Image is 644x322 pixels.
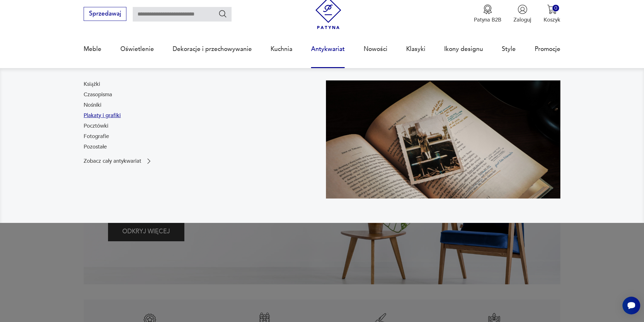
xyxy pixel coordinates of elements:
img: Ikonka użytkownika [518,4,527,14]
button: Szukaj [218,9,227,18]
a: Nośniki [84,101,101,109]
a: Kuchnia [271,35,292,64]
a: Pozostałe [84,143,107,151]
button: Sprzedawaj [84,7,126,21]
a: Ikony designu [444,35,483,64]
a: Dekoracje i przechowywanie [173,35,252,64]
p: Zaloguj [513,16,531,23]
a: Promocje [535,35,560,64]
img: Ikona koszyka [547,4,557,14]
a: Czasopisma [84,91,112,98]
button: Patyna B2B [474,4,501,23]
button: Zaloguj [513,4,531,23]
a: Plakaty i grafiki [84,112,121,119]
img: Ikona medalu [483,4,493,14]
a: Klasyki [406,35,425,64]
a: Nowości [364,35,387,64]
div: 0 [552,5,559,11]
a: Ikona medaluPatyna B2B [474,4,501,23]
a: Meble [84,35,101,64]
a: Sprzedawaj [84,12,126,17]
p: Patyna B2B [474,16,501,23]
img: c8a9187830f37f141118a59c8d49ce82.jpg [326,80,560,199]
p: Zobacz cały antykwariat [84,159,141,164]
a: Pocztówki [84,122,108,130]
iframe: Smartsupp widget button [622,297,640,314]
p: Koszyk [544,16,560,23]
a: Książki [84,80,100,88]
a: Oświetlenie [120,35,154,64]
a: Zobacz cały antykwariat [84,157,153,165]
a: Fotografie [84,133,109,140]
a: Style [502,35,516,64]
a: Antykwariat [311,35,345,64]
button: 0Koszyk [544,4,560,23]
